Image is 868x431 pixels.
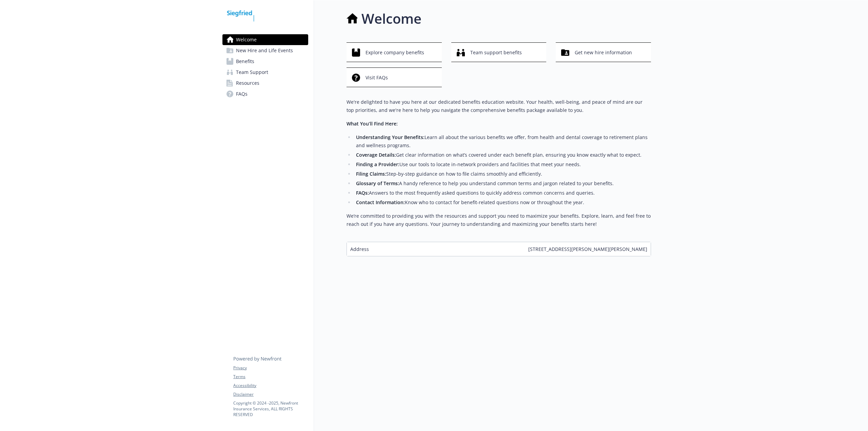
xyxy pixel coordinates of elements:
[222,67,308,78] a: Team Support
[222,34,308,45] a: Welcome
[347,42,442,62] button: Explore company benefits
[233,391,308,397] a: Disclaimer
[236,67,268,78] span: Team Support
[347,98,651,114] p: We're delighted to have you here at our dedicated benefits education website. Your health, well-b...
[236,78,259,89] span: Resources
[354,189,651,197] li: Answers to the most frequently asked questions to quickly address common concerns and queries.
[354,133,651,150] li: Learn all about the various benefits we offer, from health and dental coverage to retirement plan...
[556,42,651,62] button: Get new hire information
[222,45,308,56] a: New Hire and Life Events
[356,134,425,140] strong: Understanding Your Benefits:
[222,89,308,99] a: FAQs
[354,160,651,169] li: Use our tools to locate in-network providers and facilities that meet your needs.
[361,8,421,29] h1: Welcome
[356,152,396,158] strong: Coverage Details:
[575,46,632,59] span: Get new hire information
[451,42,547,62] button: Team support benefits
[347,120,398,127] strong: What You’ll Find Here:
[354,151,651,159] li: Get clear information on what’s covered under each benefit plan, ensuring you know exactly what t...
[356,190,369,196] strong: FAQs:
[233,400,308,417] p: Copyright © 2024 - 2025 , Newfront Insurance Services, ALL RIGHTS RESERVED
[347,212,651,228] p: We’re committed to providing you with the resources and support you need to maximize your benefit...
[347,67,442,87] button: Visit FAQs
[222,78,308,89] a: Resources
[233,365,308,371] a: Privacy
[356,199,405,205] strong: Contact Information:
[366,71,388,84] span: Visit FAQs
[528,246,647,253] span: [STREET_ADDRESS][PERSON_NAME][PERSON_NAME]
[222,56,308,67] a: Benefits
[366,46,424,59] span: Explore company benefits
[236,56,254,67] span: Benefits
[356,171,386,177] strong: Filing Claims:
[233,383,308,389] a: Accessibility
[236,89,248,99] span: FAQs
[356,161,399,168] strong: Finding a Provider:
[470,46,522,59] span: Team support benefits
[236,34,257,45] span: Welcome
[356,180,399,187] strong: Glossary of Terms:
[350,246,369,253] span: Address
[354,170,651,178] li: Step-by-step guidance on how to file claims smoothly and efficiently.
[233,374,308,380] a: Terms
[236,45,293,56] span: New Hire and Life Events
[354,179,651,188] li: A handy reference to help you understand common terms and jargon related to your benefits.
[354,198,651,207] li: Know who to contact for benefit-related questions now or throughout the year.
